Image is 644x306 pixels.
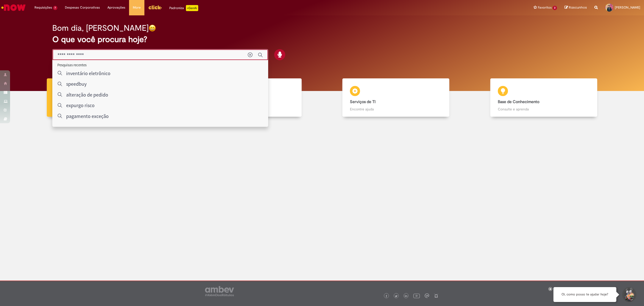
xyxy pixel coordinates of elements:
a: Serviços de TI Encontre ajuda [322,78,470,117]
p: +GenAi [186,5,198,11]
div: Oi, como posso te ajudar hoje? [553,287,616,302]
p: Encontre ajuda [350,107,442,112]
h2: Bom dia, [PERSON_NAME] [52,24,149,33]
img: happy-face.png [149,24,156,32]
span: Rascunhos [569,5,587,10]
a: Base de Conhecimento Consulte e aprenda [470,78,618,117]
img: logo_footer_twitter.png [395,295,397,297]
button: Iniciar Conversa de Suporte [621,287,636,302]
img: logo_footer_facebook.png [385,295,388,297]
span: Favoritos [538,5,552,10]
img: logo_footer_linkedin.png [405,295,407,298]
img: ServiceNow [1,3,26,13]
span: More [133,5,141,10]
b: Base de Conhecimento [498,99,539,104]
div: Padroniza [169,5,198,11]
p: Consulte e aprenda [498,107,590,112]
a: Tirar dúvidas Tirar dúvidas com Lupi Assist e Gen Ai [26,78,174,117]
span: Aprovações [107,5,125,10]
b: Serviços de TI [350,99,376,104]
img: logo_footer_ambev_rotulo_gray.png [205,286,234,296]
span: Requisições [34,5,52,10]
img: logo_footer_workplace.png [425,293,429,298]
img: click_logo_yellow_360x200.png [148,4,162,11]
span: 2 [553,6,557,10]
span: [PERSON_NAME] [615,5,640,10]
span: Despesas Corporativas [65,5,100,10]
img: logo_footer_youtube.png [413,292,420,299]
img: logo_footer_naosei.png [434,293,438,298]
a: Rascunhos [565,5,587,10]
span: 7 [53,6,57,10]
h2: O que você procura hoje? [52,35,592,44]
